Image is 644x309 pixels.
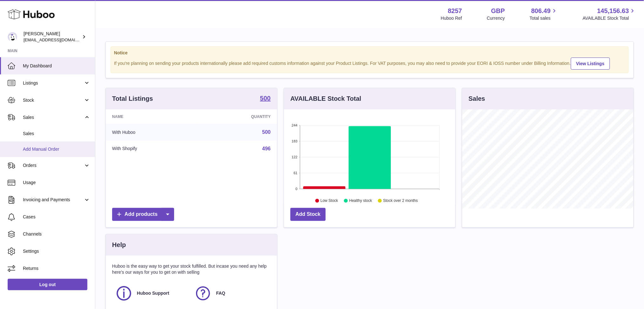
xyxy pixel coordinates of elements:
[262,129,271,135] a: 500
[106,141,198,157] td: With Shopify
[583,15,636,21] span: AVAILABLE Stock Total
[106,124,198,141] td: With Huboo
[198,109,277,124] th: Quantity
[112,241,126,249] h3: Help
[114,50,625,56] strong: Notice
[23,248,90,254] span: Settings
[383,199,418,203] text: Stock over 2 months
[292,155,297,159] text: 122
[292,123,297,127] text: 244
[321,199,338,203] text: Low Stock
[23,214,90,220] span: Cases
[530,15,558,21] span: Total sales
[448,7,462,15] strong: 8257
[583,7,636,21] a: 145,156.63 AVAILABLE Stock Total
[260,95,271,101] strong: 500
[23,162,84,168] span: Orders
[262,146,271,151] a: 496
[194,285,267,302] a: FAQ
[112,263,271,275] p: Huboo is the easy way to get your stock fulfilled. But incase you need any help here's our ways f...
[23,114,84,120] span: Sales
[23,80,84,86] span: Listings
[137,290,169,296] span: Huboo Support
[23,231,90,237] span: Channels
[295,187,297,191] text: 0
[23,131,90,137] span: Sales
[349,199,372,203] text: Healthy stock
[8,32,17,42] img: don@skinsgolf.com
[24,31,81,43] div: [PERSON_NAME]
[112,94,153,103] h3: Total Listings
[290,94,361,103] h3: AVAILABLE Stock Total
[106,109,198,124] th: Name
[530,7,558,21] a: 806.49 Total sales
[8,279,87,290] a: Log out
[23,265,90,271] span: Returns
[23,146,90,152] span: Add Manual Order
[260,95,271,103] a: 500
[469,94,485,103] h3: Sales
[491,7,505,15] strong: GBP
[23,197,84,203] span: Invoicing and Payments
[24,37,93,42] span: [EMAIL_ADDRESS][DOMAIN_NAME]
[216,290,225,296] span: FAQ
[292,139,297,143] text: 183
[115,285,188,302] a: Huboo Support
[23,63,90,69] span: My Dashboard
[294,171,297,175] text: 61
[441,15,462,21] div: Huboo Ref
[112,208,174,221] a: Add products
[597,7,629,15] span: 145,156.63
[23,97,84,103] span: Stock
[487,15,505,21] div: Currency
[571,58,610,70] a: View Listings
[531,7,551,15] span: 806.49
[23,180,90,186] span: Usage
[290,208,326,221] a: Add Stock
[114,57,625,70] div: If you're planning on sending your products internationally please add required customs informati...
